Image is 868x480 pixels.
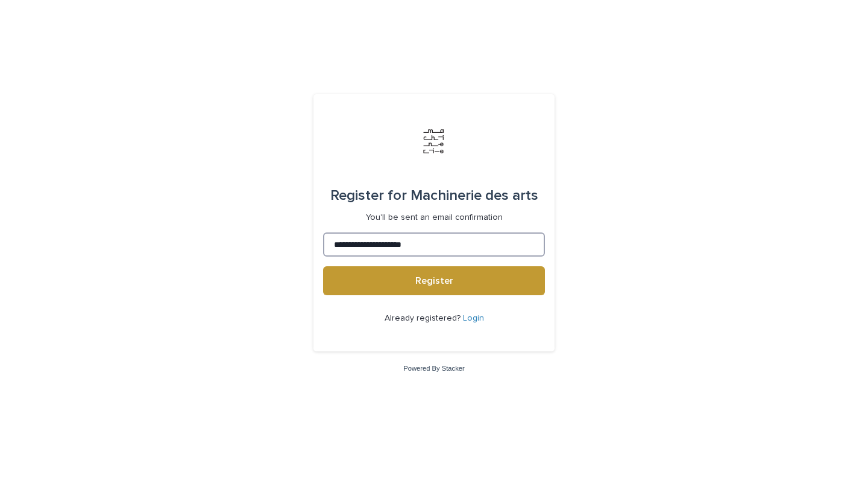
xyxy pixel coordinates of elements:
a: Login [463,314,484,322]
a: Powered By Stacker [403,365,464,372]
span: Register for [330,188,407,203]
img: Jx8JiDZqSLW7pnA6nIo1 [416,123,452,159]
span: Register [415,276,453,286]
p: You'll be sent an email confirmation [366,213,503,223]
span: Already registered? [385,314,463,322]
button: Register [323,266,545,295]
div: Machinerie des arts [330,179,538,213]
